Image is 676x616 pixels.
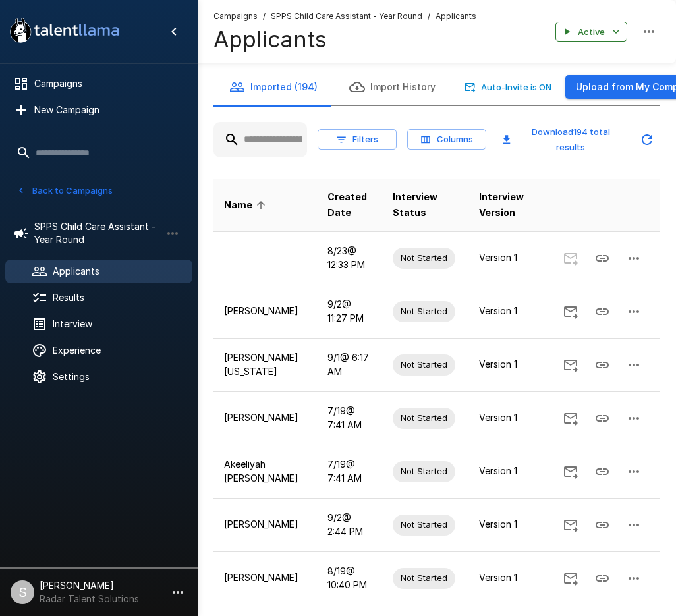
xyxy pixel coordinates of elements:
[586,358,618,369] span: Copy Interview Link
[586,518,618,529] span: Copy Interview Link
[393,572,455,584] span: Not Started
[479,464,530,478] p: Version 1
[555,518,586,529] span: Send Invitation
[462,77,555,98] button: Auto-Invite is ON
[393,465,455,478] span: Not Started
[224,518,306,531] p: [PERSON_NAME]
[479,518,530,531] p: Version 1
[271,11,422,21] u: SPPS Child Care Assistant - Year Round
[213,69,333,105] button: Imported (194)
[586,411,618,422] span: Copy Interview Link
[479,189,530,221] span: Interview Version
[555,22,627,42] button: Active
[317,498,382,551] td: 9/2 @ 2:44 PM
[317,551,382,605] td: 8/19 @ 10:40 PM
[407,129,486,150] button: Columns
[555,358,586,369] span: Send Invitation
[479,358,530,371] p: Version 1
[318,129,397,150] button: Filters
[317,391,382,445] td: 7/19 @ 7:41 AM
[224,304,306,318] p: [PERSON_NAME]
[393,358,455,371] span: Not Started
[224,458,306,484] p: Akeeliyah [PERSON_NAME]
[213,26,476,53] h4: Applicants
[479,571,530,584] p: Version 1
[393,412,455,424] span: Not Started
[393,518,455,531] span: Not Started
[224,351,306,378] p: [PERSON_NAME][US_STATE]
[586,251,618,262] span: Copy Interview Link
[393,189,458,221] span: Interview Status
[317,285,382,338] td: 9/2 @ 11:27 PM
[213,11,258,21] u: Campaigns
[393,252,455,264] span: Not Started
[555,464,586,476] span: Send Invitation
[555,304,586,316] span: Send Invitation
[586,464,618,476] span: Copy Interview Link
[555,411,586,422] span: Send Invitation
[393,305,455,318] span: Not Started
[479,411,530,424] p: Version 1
[428,10,430,23] span: /
[263,10,266,23] span: /
[224,197,269,213] span: Name
[555,251,586,262] span: Name and email are required to send invitation
[479,251,530,264] p: Version 1
[333,69,451,105] button: Import History
[317,338,382,391] td: 9/1 @ 6:17 AM
[317,445,382,498] td: 7/19 @ 7:41 AM
[327,189,372,221] span: Created Date
[436,10,476,23] span: Applicants
[497,122,629,157] button: Download194 total results
[224,571,306,584] p: [PERSON_NAME]
[634,126,660,153] button: Updated Today - 2:27 PM
[586,571,618,582] span: Copy Interview Link
[479,304,530,318] p: Version 1
[555,571,586,582] span: Send Invitation
[317,231,382,285] td: 8/23 @ 12:33 PM
[586,304,618,316] span: Copy Interview Link
[224,411,306,424] p: [PERSON_NAME]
